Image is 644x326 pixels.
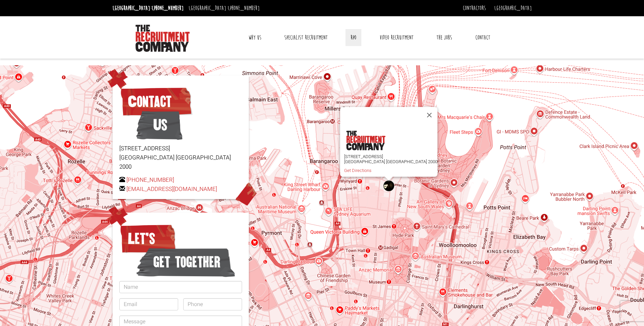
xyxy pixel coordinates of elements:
[152,4,184,12] a: [PHONE_NUMBER]
[470,29,495,46] a: Contact
[346,131,385,150] img: the-recruitment-company.png
[383,180,394,191] div: The Recruitment Company
[228,4,260,12] a: [PHONE_NUMBER]
[136,245,235,279] span: get together
[119,85,193,118] span: Contact
[187,3,261,14] li: [GEOGRAPHIC_DATA]:
[136,108,183,142] span: Us
[111,3,185,14] li: [GEOGRAPHIC_DATA]:
[421,107,437,123] button: Close
[119,298,178,310] input: Email
[345,29,361,46] a: RPO
[344,154,437,164] p: [STREET_ADDRESS] [GEOGRAPHIC_DATA] [GEOGRAPHIC_DATA] 2000
[136,25,190,52] img: The Recruitment Company
[183,298,242,310] input: Phone
[119,144,242,172] p: [STREET_ADDRESS] [GEOGRAPHIC_DATA] [GEOGRAPHIC_DATA] 2000
[119,281,242,293] input: Name
[126,176,174,184] a: [PHONE_NUMBER]
[431,29,457,46] a: The Jobs
[494,4,532,12] a: [GEOGRAPHIC_DATA]
[344,168,372,173] a: Get Directions
[243,29,266,46] a: Why Us
[126,185,217,193] a: [EMAIL_ADDRESS][DOMAIN_NAME]
[463,4,486,12] a: Contractors
[375,29,419,46] a: Video Recruitment
[119,222,176,256] span: Let’s
[279,29,333,46] a: Specialist Recruitment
